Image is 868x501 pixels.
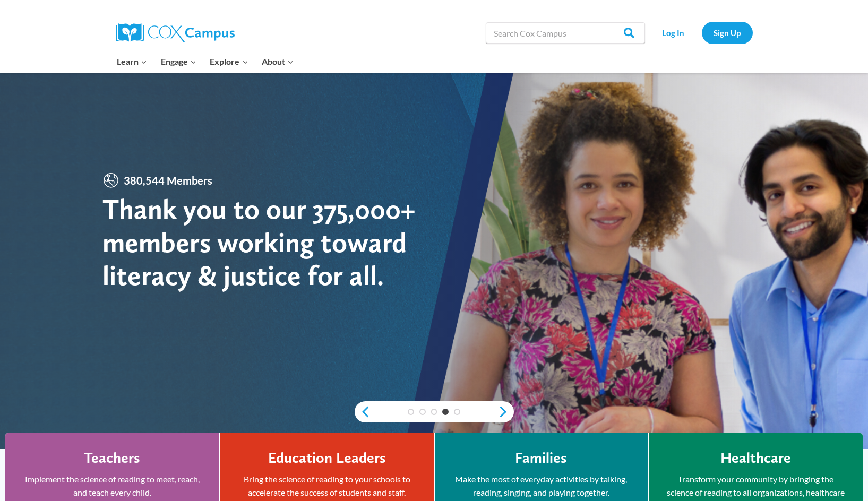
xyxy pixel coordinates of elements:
[268,449,386,467] h4: Education Leaders
[408,409,414,415] a: 1
[650,22,697,44] a: Log In
[236,472,418,499] p: Bring the science of reading to your schools to accelerate the success of students and staff.
[210,55,248,68] span: Explore
[650,22,753,44] nav: Secondary Navigation
[116,23,235,42] img: Cox Campus
[451,472,632,499] p: Make the most of everyday activities by talking, reading, singing, and playing together.
[110,50,300,73] nav: Primary Navigation
[262,55,294,68] span: About
[515,449,567,467] h4: Families
[117,55,147,68] span: Learn
[161,55,196,68] span: Engage
[355,405,371,418] a: previous
[486,22,645,44] input: Search Cox Campus
[419,409,426,415] a: 2
[84,449,140,467] h4: Teachers
[355,401,514,422] div: content slider buttons
[498,405,514,418] a: next
[442,409,449,415] a: 4
[119,172,217,189] span: 380,544 Members
[102,193,434,292] div: Thank you to our 375,000+ members working toward literacy & justice for all.
[454,409,460,415] a: 5
[21,472,203,499] p: Implement the science of reading to meet, reach, and teach every child.
[702,22,753,44] a: Sign Up
[720,449,791,467] h4: Healthcare
[431,409,437,415] a: 3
